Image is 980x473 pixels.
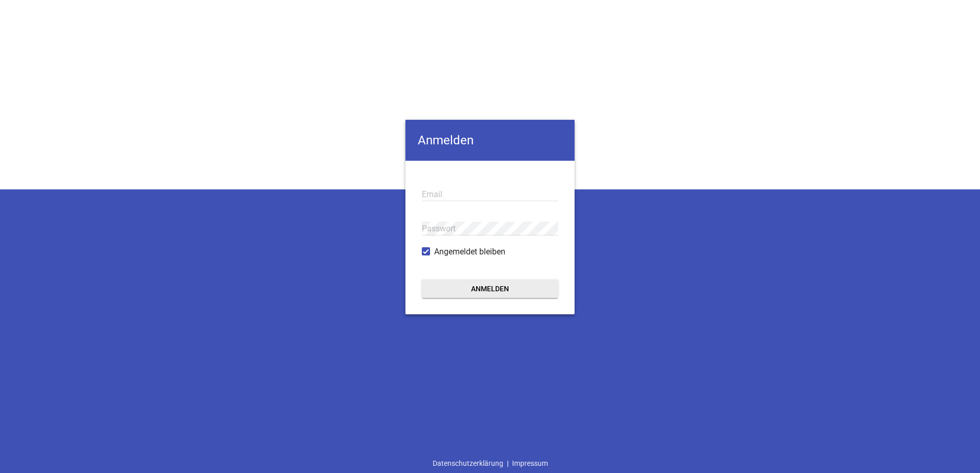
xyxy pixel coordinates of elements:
[405,120,575,161] h4: Anmelden
[508,454,552,473] a: Impressum
[429,454,507,473] a: Datenschutzerklärung
[434,246,505,258] span: Angemeldet bleiben
[429,454,552,473] div: |
[422,279,558,298] button: Anmelden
